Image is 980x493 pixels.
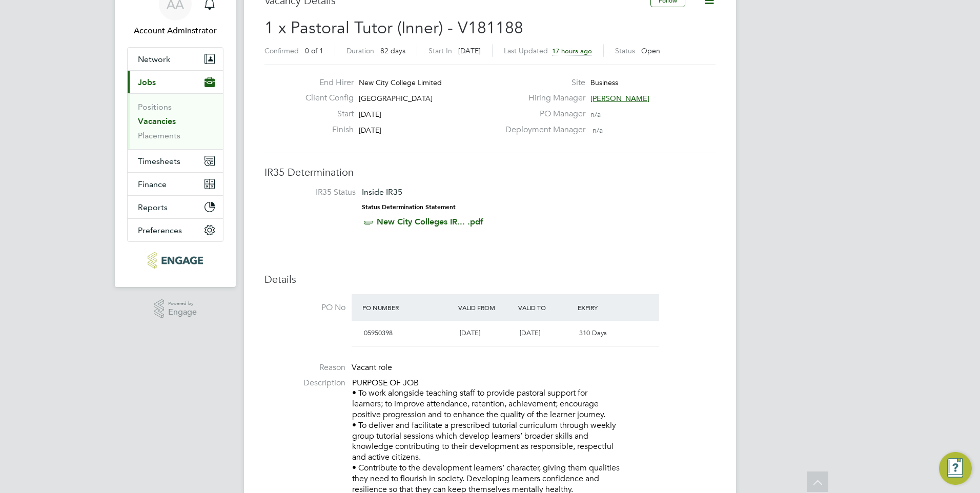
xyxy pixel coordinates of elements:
[138,179,167,189] span: Finance
[138,131,180,140] a: Placements
[362,187,402,197] span: Inside IR35
[128,173,223,195] button: Finance
[148,252,202,269] img: protocol-logo-retina.png
[264,273,716,286] h3: Details
[297,77,354,88] label: End Hirer
[362,203,456,211] strong: Status Determination Statement
[499,93,585,104] label: Hiring Manager
[138,156,180,166] span: Timesheets
[590,94,649,103] span: [PERSON_NAME]
[138,202,168,212] span: Reports
[127,25,223,37] span: Account Adminstrator
[128,196,223,218] button: Reports
[359,94,433,103] span: [GEOGRAPHIC_DATA]
[138,54,170,64] span: Network
[615,46,635,55] label: Status
[264,18,523,38] span: 1 x Pastoral Tutor (Inner) - V181188
[579,328,607,337] span: 310 Days
[346,46,374,55] label: Duration
[264,302,345,313] label: PO No
[128,219,223,241] button: Preferences
[359,110,381,119] span: [DATE]
[168,308,197,317] span: Engage
[499,77,585,88] label: Site
[275,187,356,198] label: IR35 Status
[364,328,393,337] span: 05950398
[499,125,585,135] label: Deployment Manager
[593,126,603,135] span: n/a
[128,93,223,149] div: Jobs
[504,46,548,55] label: Last Updated
[154,299,197,319] a: Powered byEngage
[168,299,197,308] span: Powered by
[939,452,972,485] button: Engage Resource Center
[138,225,182,235] span: Preferences
[297,109,354,119] label: Start
[428,46,452,55] label: Start In
[380,46,405,55] span: 82 days
[590,110,601,119] span: n/a
[516,298,576,317] div: Valid To
[305,46,323,55] span: 0 of 1
[138,77,156,87] span: Jobs
[264,166,716,179] h3: IR35 Determination
[297,125,354,135] label: Finish
[128,48,223,70] button: Network
[352,362,392,373] span: Vacant role
[575,298,635,317] div: Expiry
[458,46,481,55] span: [DATE]
[520,328,540,337] span: [DATE]
[641,46,660,55] span: Open
[360,298,456,317] div: PO Number
[128,150,223,172] button: Timesheets
[552,47,592,55] span: 17 hours ago
[456,298,516,317] div: Valid From
[377,217,483,227] a: New City Colleges IR... .pdf
[359,126,381,135] span: [DATE]
[264,46,299,55] label: Confirmed
[297,93,354,104] label: Client Config
[359,78,442,87] span: New City College Limited
[590,78,618,87] span: Business
[499,109,585,119] label: PO Manager
[138,102,172,112] a: Positions
[128,71,223,93] button: Jobs
[264,378,345,388] label: Description
[127,252,223,269] a: Go to home page
[460,328,480,337] span: [DATE]
[138,116,176,126] a: Vacancies
[264,362,345,373] label: Reason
